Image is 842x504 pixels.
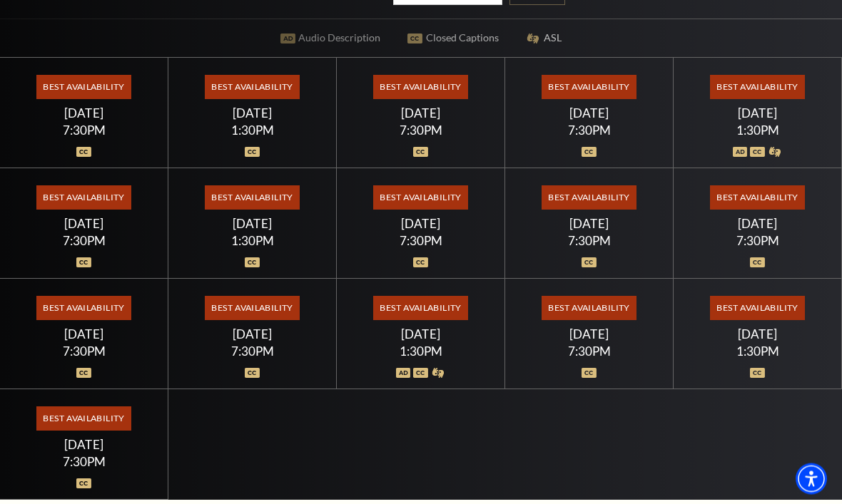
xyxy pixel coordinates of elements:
div: 1:30PM [691,346,825,358]
div: Accessibility Menu [796,463,827,495]
div: [DATE] [691,106,825,121]
div: 7:30PM [522,346,656,358]
div: 7:30PM [17,456,151,468]
span: Best Availability [542,186,636,210]
div: 7:30PM [186,346,320,358]
div: 1:30PM [691,125,825,137]
div: [DATE] [354,106,488,121]
div: 7:30PM [691,235,825,247]
span: Best Availability [36,76,131,100]
div: [DATE] [17,217,151,232]
div: 7:30PM [522,235,656,247]
span: Best Availability [710,297,805,321]
div: [DATE] [522,327,656,342]
div: [DATE] [691,217,825,232]
span: Best Availability [205,76,300,100]
div: [DATE] [186,217,320,232]
div: 7:30PM [354,125,488,137]
div: 7:30PM [17,125,151,137]
div: [DATE] [186,327,320,342]
span: Best Availability [205,297,300,321]
span: Best Availability [36,407,131,431]
span: Best Availability [542,297,636,321]
span: Best Availability [542,76,636,100]
div: [DATE] [354,217,488,232]
div: [DATE] [17,327,151,342]
span: Best Availability [710,186,805,210]
div: 7:30PM [17,346,151,358]
span: Best Availability [373,297,468,321]
div: [DATE] [354,327,488,342]
div: 7:30PM [522,125,656,137]
div: 1:30PM [354,346,488,358]
div: [DATE] [17,438,151,453]
div: 1:30PM [186,125,320,137]
div: 7:30PM [17,235,151,247]
span: Best Availability [205,186,300,210]
div: 1:30PM [186,235,320,247]
div: [DATE] [522,106,656,121]
div: [DATE] [186,106,320,121]
span: Best Availability [710,76,805,100]
span: Best Availability [36,297,131,321]
div: [DATE] [691,327,825,342]
span: Best Availability [36,186,131,210]
span: Best Availability [373,76,468,100]
span: Best Availability [373,186,468,210]
div: [DATE] [17,106,151,121]
div: 7:30PM [354,235,488,247]
div: [DATE] [522,217,656,232]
